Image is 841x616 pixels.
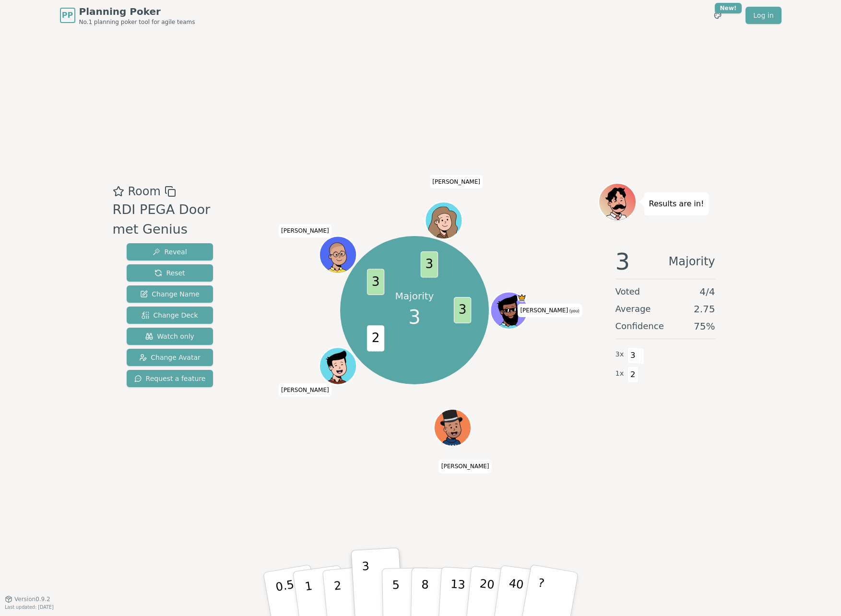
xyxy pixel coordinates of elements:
[709,7,726,24] button: New!
[616,285,640,298] span: Voted
[113,200,231,239] div: RDI PEGA Door met Genius
[134,374,206,383] span: Request a feature
[715,3,742,13] div: New!
[142,310,198,320] span: Change Deck
[5,604,54,610] span: Last updated: [DATE]
[616,302,651,316] span: Average
[694,302,715,316] span: 2.75
[127,349,213,366] button: Change Avatar
[421,251,438,278] span: 3
[128,183,161,200] span: Room
[430,175,483,188] span: Click to change your name
[367,325,384,352] span: 2
[5,595,50,603] button: Version0.9.2
[79,18,195,26] span: No.1 planning poker tool for agile teams
[140,289,199,299] span: Change Name
[408,303,420,332] span: 3
[127,243,213,261] button: Reveal
[153,247,187,257] span: Reveal
[669,250,715,273] span: Majority
[139,353,201,362] span: Change Avatar
[127,264,213,282] button: Reset
[127,328,213,345] button: Watch only
[517,293,526,302] span: gerrit is the host
[79,5,195,18] span: Planning Poker
[62,10,73,21] span: PP
[60,5,195,26] a: PPPlanning PokerNo.1 planning poker tool for agile teams
[367,269,384,296] span: 3
[616,349,624,360] span: 3 x
[127,285,213,303] button: Change Name
[616,320,664,333] span: Confidence
[616,368,624,379] span: 1 x
[628,347,639,364] span: 3
[127,370,213,387] button: Request a feature
[113,183,124,200] button: Add as favourite
[518,304,581,317] span: Click to change your name
[649,197,704,211] p: Results are in!
[395,289,434,303] p: Majority
[145,332,194,341] span: Watch only
[492,293,527,328] button: Click to change your avatar
[454,297,471,323] span: 3
[361,559,372,612] p: 3
[746,7,781,24] a: Log in
[279,224,332,237] span: Click to change your name
[694,320,715,333] span: 75 %
[616,250,630,273] span: 3
[154,268,185,278] span: Reset
[439,460,492,473] span: Click to change your name
[699,285,715,298] span: 4 / 4
[279,383,332,396] span: Click to change your name
[127,307,213,324] button: Change Deck
[568,309,580,313] span: (you)
[14,595,50,603] span: Version 0.9.2
[628,367,639,383] span: 2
